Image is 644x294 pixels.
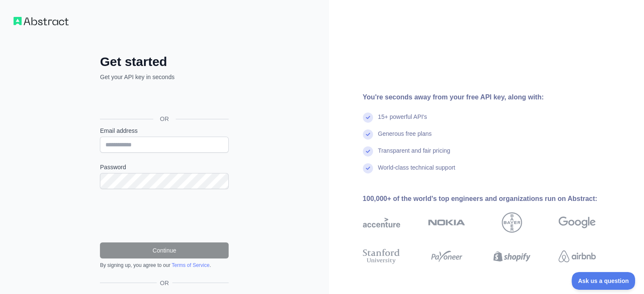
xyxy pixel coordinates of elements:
[378,163,456,180] div: World-class technical support
[363,194,623,204] div: 100,000+ of the world's top engineers and organizations run on Abstract:
[100,262,229,269] div: By signing up, you agree to our .
[363,129,373,140] img: check mark
[378,129,432,146] div: Generous free plans
[378,146,451,163] div: Transparent and fair pricing
[363,212,400,233] img: accenture
[14,17,69,25] img: Workflow
[363,92,623,102] div: You're seconds away from your free API key, along with:
[96,91,231,109] iframe: Sign in with Google Button
[100,242,229,258] button: Continue
[153,115,176,123] span: OR
[100,199,229,232] iframe: reCAPTCHA
[428,247,465,266] img: payoneer
[363,113,373,123] img: check mark
[157,279,172,287] span: OR
[100,126,229,135] label: Email address
[171,262,209,268] a: Terms of Service
[558,212,596,233] img: google
[572,272,636,290] iframe: Toggle Customer Support
[493,247,531,266] img: shopify
[558,247,596,266] img: airbnb
[363,146,373,157] img: check mark
[378,113,427,129] div: 15+ powerful API's
[100,54,229,69] h2: Get started
[428,212,465,233] img: nokia
[100,73,229,81] p: Get your API key in seconds
[100,163,229,171] label: Password
[363,163,373,173] img: check mark
[363,247,400,266] img: stanford university
[502,212,522,233] img: bayer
